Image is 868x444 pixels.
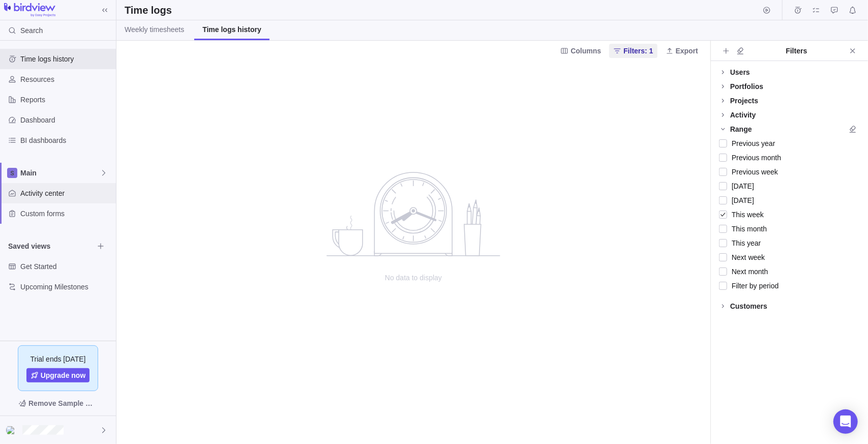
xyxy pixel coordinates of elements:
span: Filter by period [727,279,779,293]
span: Next month [727,264,768,279]
a: Time logs [791,8,805,16]
span: No data to display [312,273,515,283]
span: Remove Sample Data [8,395,108,411]
span: Export [676,46,698,56]
span: Close [846,44,860,58]
span: Upcoming Milestones [20,282,112,292]
img: Show [6,426,18,434]
div: Range [730,124,752,134]
span: Columns [556,44,605,58]
span: Dashboard [20,115,112,125]
a: Notifications [846,8,860,16]
span: Main [20,168,100,178]
a: My assignments [809,8,823,16]
span: Previous year [727,136,775,151]
span: Approval requests [827,3,842,17]
a: Upgrade now [26,368,90,382]
span: Upgrade now [41,370,86,380]
span: BI dashboards [20,135,112,145]
div: Open Intercom Messenger [833,409,858,434]
span: Filters: 1 [623,46,653,56]
span: Trial ends [DATE] [31,354,86,364]
div: Activity [730,110,756,120]
a: Time logs history [194,20,270,40]
a: Approval requests [827,8,842,16]
span: Custom forms [20,209,112,219]
div: no data to show [312,61,515,444]
div: Wyatt Trostle [6,424,18,436]
span: Time logs history [202,24,261,35]
a: Weekly timesheets [116,20,192,40]
span: Time logs [791,3,805,17]
span: This year [727,236,761,250]
span: Columns [571,46,601,56]
div: Portfolios [730,81,763,92]
span: [DATE] [727,193,754,208]
span: [DATE] [727,179,754,193]
span: Reports [20,95,112,105]
div: Users [730,67,750,77]
span: Search [20,25,43,36]
span: Clear all filters [733,44,747,58]
span: My assignments [809,3,823,17]
span: This week [727,208,764,222]
span: Time logs history [20,54,112,64]
div: Filters [747,46,846,56]
img: logo [4,3,55,17]
span: Weekly timesheets [125,24,184,35]
span: This month [727,222,767,236]
div: Projects [730,96,758,106]
h2: Time logs [125,3,172,17]
span: Previous week [727,165,778,179]
span: Browse views [94,239,108,253]
span: Activity center [20,188,112,198]
span: Filters: 1 [609,44,657,58]
span: Previous month [727,151,781,165]
span: Clear all filters [846,122,860,136]
span: Saved views [8,241,94,251]
span: Export [662,44,702,58]
span: Resources [20,74,112,84]
span: Next week [727,250,765,264]
span: Start timer [760,3,774,17]
span: Add filters [719,44,733,58]
span: Notifications [846,3,860,17]
div: Customers [730,301,767,311]
span: Remove Sample Data [28,397,98,409]
span: Get Started [20,261,112,272]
